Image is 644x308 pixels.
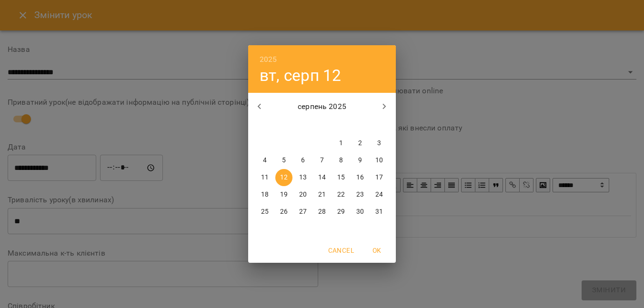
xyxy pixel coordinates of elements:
[352,135,369,152] button: 2
[299,173,307,182] p: 13
[282,156,286,165] p: 5
[332,135,350,152] button: 1
[371,186,388,203] button: 24
[332,120,350,130] span: пт
[375,156,383,165] p: 10
[332,152,350,169] button: 8
[352,169,369,186] button: 16
[371,203,388,220] button: 31
[352,203,369,220] button: 30
[371,135,388,152] button: 3
[332,203,350,220] button: 29
[339,156,343,165] p: 8
[313,169,331,186] button: 14
[313,152,331,169] button: 7
[256,186,273,203] button: 18
[294,152,312,169] button: 6
[339,139,343,148] p: 1
[299,207,307,217] p: 27
[280,173,288,182] p: 12
[365,245,388,256] span: OK
[261,173,269,182] p: 11
[318,207,326,217] p: 28
[318,190,326,199] p: 21
[371,120,388,130] span: нд
[261,207,269,217] p: 25
[313,186,331,203] button: 21
[356,207,364,217] p: 30
[371,152,388,169] button: 10
[362,242,392,259] button: OK
[313,120,331,130] span: чт
[377,139,381,148] p: 3
[260,53,277,66] button: 2025
[299,190,307,199] p: 20
[256,169,273,186] button: 11
[375,190,383,199] p: 24
[275,152,292,169] button: 5
[275,169,292,186] button: 12
[256,203,273,220] button: 25
[318,173,326,182] p: 14
[352,120,369,130] span: сб
[294,203,312,220] button: 27
[263,156,267,165] p: 4
[294,186,312,203] button: 20
[294,120,312,130] span: ср
[261,190,269,199] p: 18
[301,156,305,165] p: 6
[280,207,288,217] p: 26
[358,156,362,165] p: 9
[324,242,358,259] button: Cancel
[332,169,350,186] button: 15
[271,101,373,112] p: серпень 2025
[337,207,345,217] p: 29
[352,152,369,169] button: 9
[375,207,383,217] p: 31
[356,190,364,199] p: 23
[294,169,312,186] button: 13
[275,120,292,130] span: вт
[371,169,388,186] button: 17
[313,203,331,220] button: 28
[337,173,345,182] p: 15
[356,173,364,182] p: 16
[256,120,273,130] span: пн
[275,203,292,220] button: 26
[256,152,273,169] button: 4
[375,173,383,182] p: 17
[337,190,345,199] p: 22
[332,186,350,203] button: 22
[275,186,292,203] button: 19
[352,186,369,203] button: 23
[280,190,288,199] p: 19
[358,139,362,148] p: 2
[328,245,354,256] span: Cancel
[320,156,324,165] p: 7
[260,66,342,85] button: вт, серп 12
